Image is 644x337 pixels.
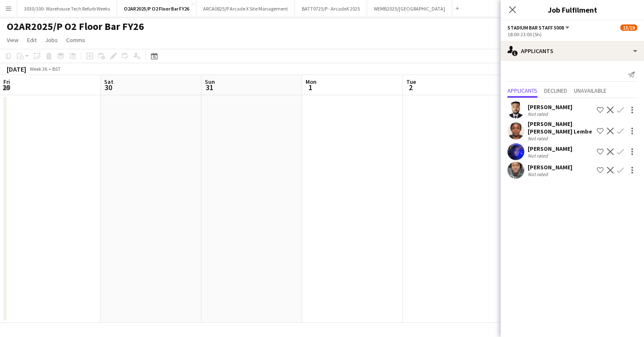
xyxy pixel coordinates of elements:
span: 30 [103,83,113,92]
span: Sat [104,78,113,86]
a: Edit [24,35,40,45]
span: View [7,36,19,44]
button: ARCA0825/P Arcade X Site Management [196,0,295,17]
span: Fri [3,78,10,86]
span: 31 [204,83,215,92]
span: Unavailable [574,88,606,94]
div: 18:00-23:00 (5h) [507,31,637,37]
button: WEMB2025/[GEOGRAPHIC_DATA] [367,0,452,17]
span: Mon [306,78,317,86]
div: Not rated [528,111,550,117]
span: Sun [205,78,215,86]
span: Jobs [45,36,58,44]
span: Week 36 [28,66,49,72]
div: [PERSON_NAME] [528,145,572,152]
button: BATT0725/P - ArcadeX 2025 [295,0,367,17]
span: 1 [304,83,317,92]
h3: Job Fulfilment [501,4,644,15]
div: Not rated [528,152,550,159]
button: O2AR2025/P O2 Floor Bar FY26 [117,0,196,17]
span: 29 [2,83,10,92]
div: [PERSON_NAME] [528,163,572,171]
a: Jobs [42,35,61,45]
button: Stadium Bar Staff 5008 [507,24,571,31]
span: Comms [66,36,85,44]
span: Tue [406,78,416,86]
a: Comms [63,35,89,45]
span: Stadium Bar Staff 5008 [507,24,564,31]
div: [PERSON_NAME] [PERSON_NAME] Lembe [528,120,593,135]
span: 2 [405,83,416,92]
div: [DATE] [7,65,26,73]
span: Applicants [507,88,537,94]
h1: O2AR2025/P O2 Floor Bar FY26 [7,20,144,33]
a: View [3,35,22,45]
span: Declined [544,88,567,94]
div: [PERSON_NAME] [528,103,572,111]
div: Not rated [528,171,550,177]
span: 13/19 [620,24,637,31]
div: Applicants [501,41,644,61]
div: Not rated [528,135,550,142]
span: Edit [27,36,37,44]
div: BST [52,66,61,72]
button: 3030/100- Warehouse Tech Refurb Weeks [17,0,117,17]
